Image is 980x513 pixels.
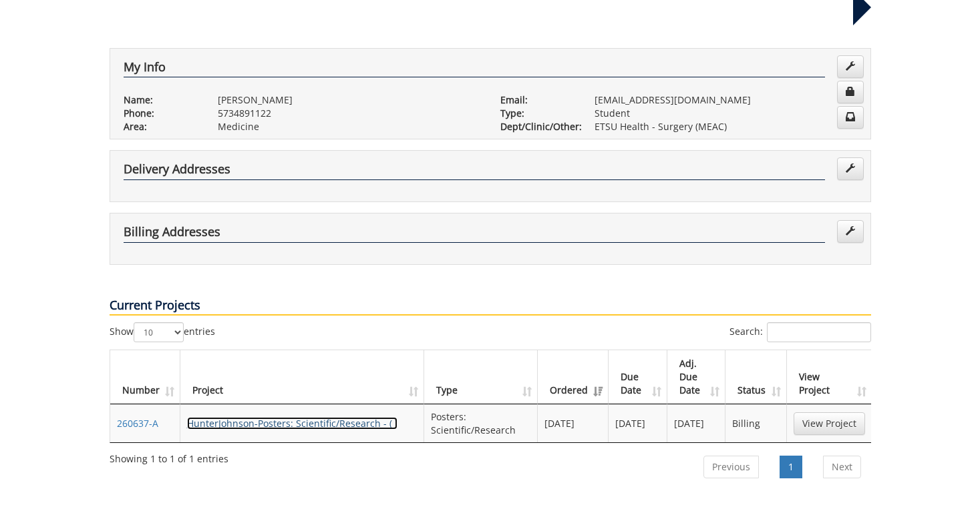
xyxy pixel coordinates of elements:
[424,350,538,404] th: Type: activate to sort column ascending
[110,297,871,316] p: Current Projects
[124,225,825,243] h4: Billing Addresses
[837,220,864,243] a: Edit Addresses
[124,61,825,78] h4: My Info
[703,456,759,478] a: Previous
[837,157,864,180] a: Edit Addresses
[117,417,158,430] a: 260637-A
[124,163,825,180] h4: Delivery Addresses
[725,404,786,442] td: Billing
[609,404,667,442] td: [DATE]
[187,417,397,430] a: HunterJohnson-Posters: Scientific/Research - ( )
[424,404,538,442] td: Posters: Scientific/Research
[500,107,575,120] p: Type:
[595,93,857,107] p: [EMAIL_ADDRESS][DOMAIN_NAME]
[500,120,575,133] p: Dept/Clinic/Other:
[124,107,198,120] p: Phone:
[667,350,726,404] th: Adj. Due Date: activate to sort column ascending
[218,107,480,120] p: 5734891122
[595,120,857,133] p: ETSU Health - Surgery (MEAC)
[110,322,215,342] label: Show entries
[218,93,480,107] p: [PERSON_NAME]
[538,350,609,404] th: Ordered: activate to sort column ascending
[500,93,575,107] p: Email:
[837,55,864,78] a: Edit Info
[124,93,198,107] p: Name:
[110,447,228,466] div: Showing 1 to 1 of 1 entries
[110,350,180,404] th: Number: activate to sort column ascending
[837,81,864,103] a: Change Password
[218,120,480,133] p: Medicine
[837,106,864,129] a: Change Communication Preferences
[823,456,861,478] a: Next
[667,404,726,442] td: [DATE]
[124,120,198,133] p: Area:
[725,350,786,404] th: Status: activate to sort column ascending
[134,322,184,342] select: Showentries
[780,456,802,478] a: 1
[787,350,872,404] th: View Project: activate to sort column ascending
[767,322,871,342] input: Search:
[794,412,865,435] a: View Project
[538,404,609,442] td: [DATE]
[595,107,857,120] p: Student
[609,350,667,404] th: Due Date: activate to sort column ascending
[180,350,425,404] th: Project: activate to sort column ascending
[729,322,871,342] label: Search:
